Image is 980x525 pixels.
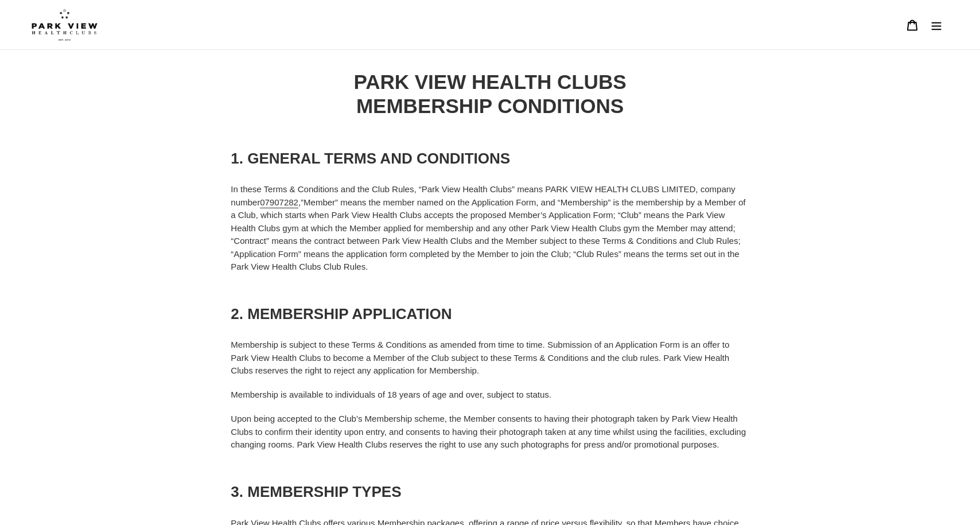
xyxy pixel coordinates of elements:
[231,305,749,323] h3: 2. MEMBERSHIP APPLICATION
[231,388,749,402] p: Membership is available to individuals of 18 years of age and over, subject to status.
[231,483,749,501] h3: 3. MEMBERSHIP TYPES
[231,70,749,118] h1: PARK VIEW HEALTH CLUBS MEMBERSHIP CONDITIONS
[231,183,749,274] p: In these Terms & Conditions and the Club Rules, “Park View Health Clubs” means PARK VIEW HEALTH C...
[260,197,298,208] a: 07907282
[231,150,749,168] h3: 1. GENERAL TERMS AND CONDITIONS
[231,339,749,378] p: Membership is subject to these Terms & Conditions as amended from time to time. Submission of an ...
[924,13,948,37] button: Menu
[231,413,749,452] p: Upon being accepted to the Club’s Membership scheme, the Member consents to having their photogra...
[32,9,98,41] img: Park view health clubs is a gym near you.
